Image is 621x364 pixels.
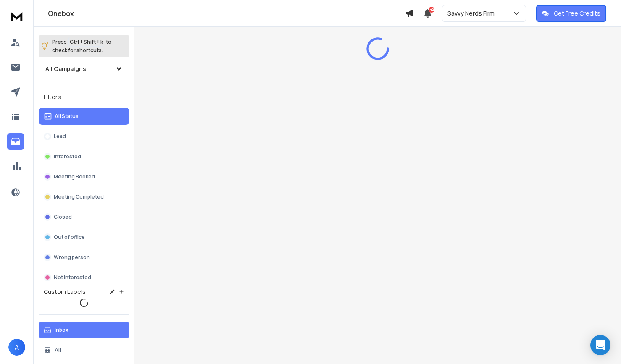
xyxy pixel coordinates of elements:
button: Wrong person [39,249,129,266]
button: All Campaigns [39,60,129,77]
p: All Status [55,113,79,120]
p: All [55,347,61,354]
div: Open Intercom Messenger [590,335,610,355]
p: Interested [54,153,81,160]
img: logo [8,8,25,24]
p: Meeting Completed [54,194,104,200]
button: Inbox [39,322,129,338]
button: Interested [39,148,129,165]
p: Savvy Nerds Firm [447,9,498,18]
h1: Onebox [48,8,405,18]
button: Get Free Credits [536,5,606,22]
h3: Filters [39,91,129,103]
h1: All Campaigns [45,65,86,73]
button: All [39,342,129,359]
span: 42 [429,7,434,13]
p: Lead [54,133,66,140]
p: Inbox [55,327,68,333]
p: Out of office [54,234,85,241]
button: Not Interested [39,269,129,286]
p: Press to check for shortcuts. [52,38,111,55]
p: Not Interested [54,274,91,281]
button: Out of office [39,229,129,246]
button: Meeting Completed [39,189,129,205]
button: All Status [39,108,129,125]
button: A [8,339,25,356]
span: Ctrl + Shift + k [68,37,104,47]
p: Get Free Credits [554,9,600,18]
button: Lead [39,128,129,145]
p: Wrong person [54,254,90,261]
button: Closed [39,209,129,225]
p: Meeting Booked [54,173,95,180]
h3: Custom Labels [44,288,86,296]
p: Closed [54,214,72,220]
button: Meeting Booked [39,168,129,185]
